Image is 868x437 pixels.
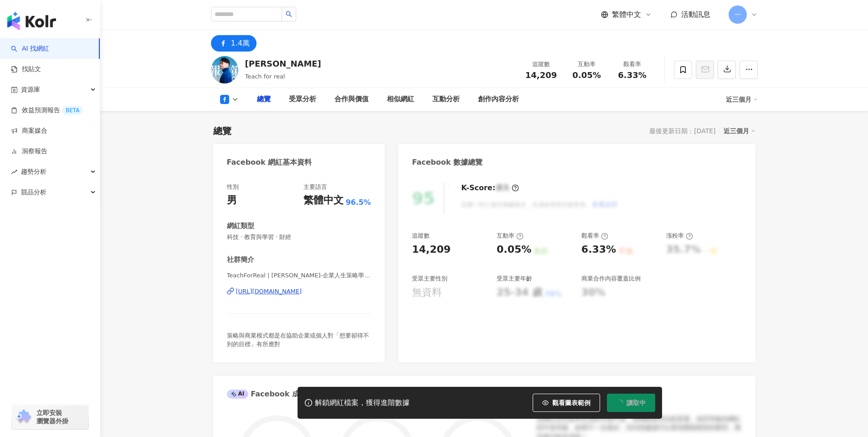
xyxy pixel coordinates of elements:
img: KOL Avatar [211,56,238,83]
div: 追蹤數 [412,232,430,240]
span: TeachForReal | [PERSON_NAME]-企業人生策略學 | TeachForReal [227,271,371,280]
div: 繁體中文 [303,193,344,208]
a: chrome extension立即安裝 瀏覽器外掛 [12,405,88,429]
div: 社群簡介 [227,255,254,265]
div: 總覽 [257,94,271,105]
div: 商業合作內容覆蓋比例 [581,275,641,283]
div: 主要語言 [303,183,327,191]
button: 讀取中 [607,394,655,412]
div: 男 [227,193,237,208]
span: 14,209 [525,70,557,80]
div: 近三個月 [724,125,755,137]
div: 互動率 [570,60,604,69]
div: 受眾分析 [289,94,316,105]
div: 網紅類型 [227,221,254,231]
span: loading [615,399,623,407]
div: 0.05% [497,243,531,257]
span: 讀取中 [627,399,646,406]
div: 1.4萬 [231,37,250,50]
span: 策略與商業模式都是在協助企業或個人對「想要卻得不到的目標」有所應對 [227,332,369,347]
a: 效益預測報告BETA [11,106,83,115]
div: 合作與價值 [334,94,369,105]
a: 洞察報告 [11,147,47,156]
div: 追蹤數 [524,60,559,69]
div: 近三個月 [726,92,758,107]
div: K-Score : [461,183,519,193]
a: 找貼文 [11,65,41,74]
div: 受眾主要性別 [412,275,447,283]
div: 相似網紅 [387,94,414,105]
div: 總覽 [213,125,231,137]
span: 活動訊息 [681,10,710,19]
span: 6.33% [618,71,646,80]
a: 商案媒合 [11,126,47,135]
span: Teach for real [245,73,285,80]
div: [URL][DOMAIN_NAME] [236,287,302,296]
span: 競品分析 [21,182,46,203]
div: 解鎖網紅檔案，獲得進階數據 [315,398,410,408]
div: 漲粉率 [666,232,693,240]
span: 一 [734,10,741,20]
span: 96.5% [346,198,371,208]
div: 最後更新日期：[DATE] [649,127,715,135]
div: Facebook 數據總覽 [412,157,483,167]
img: chrome extension [15,410,32,424]
img: logo [7,12,56,30]
div: 性別 [227,183,239,191]
button: 觀看圖表範例 [533,394,600,412]
span: 觀看圖表範例 [552,399,591,406]
div: 互動率 [497,232,524,240]
span: 0.05% [572,71,601,80]
div: 創作內容分析 [478,94,519,105]
div: Facebook 網紅基本資料 [227,157,312,167]
div: 觀看率 [615,60,650,69]
span: rise [11,169,17,175]
button: 1.4萬 [211,35,257,52]
span: 趨勢分析 [21,161,46,182]
div: 互動分析 [432,94,460,105]
span: 資源庫 [21,79,40,100]
div: 無資料 [412,286,442,300]
div: 受眾主要年齡 [497,275,532,283]
div: 觀看率 [581,232,608,240]
div: [PERSON_NAME] [245,58,321,69]
div: 14,209 [412,243,451,257]
div: 6.33% [581,243,616,257]
a: searchAI 找網紅 [11,44,49,53]
span: search [286,11,292,17]
span: 立即安裝 瀏覽器外掛 [36,409,68,425]
span: 科技 · 教育與學習 · 財經 [227,233,371,241]
a: [URL][DOMAIN_NAME] [227,287,371,296]
span: 繁體中文 [612,10,641,20]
